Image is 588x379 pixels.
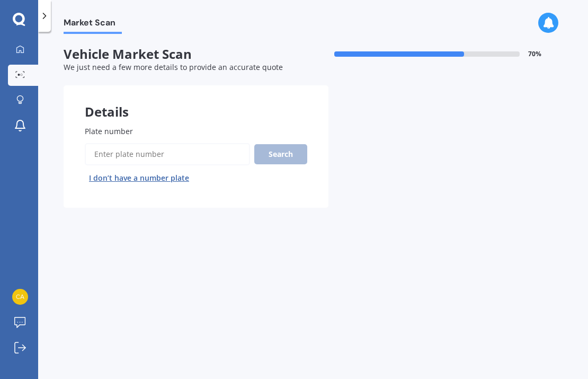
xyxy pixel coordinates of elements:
span: Vehicle Market Scan [64,47,313,62]
span: 70 % [528,50,541,58]
input: Enter plate number [85,143,250,165]
button: I don’t have a number plate [85,170,193,187]
span: Market Scan [64,17,122,32]
div: Details [64,85,328,117]
span: Plate number [85,126,133,136]
img: d6b4bff6db33237a75d9808d52b7f198 [12,289,28,305]
span: We just need a few more details to provide an accurate quote [64,62,283,72]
